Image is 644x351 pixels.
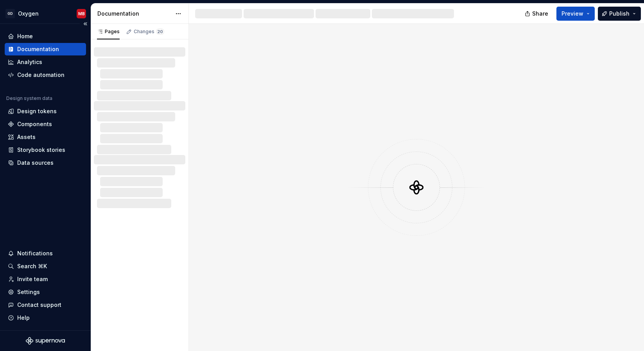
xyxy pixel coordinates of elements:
div: Code automation [17,71,65,79]
button: Contact support [5,299,86,311]
a: Analytics [5,56,86,68]
div: Search ⌘K [17,262,47,270]
div: GD [5,9,15,18]
div: MB [78,11,85,17]
a: Invite team [5,273,86,285]
div: Design tokens [17,107,57,115]
a: Documentation [5,43,86,55]
a: Storybook stories [5,144,86,156]
span: Publish [609,10,630,18]
div: Changes [134,29,164,35]
button: Preview [556,7,595,21]
a: Assets [5,131,86,143]
button: Notifications [5,247,86,260]
button: Help [5,312,86,324]
span: Preview [561,10,583,18]
div: Documentation [17,45,59,53]
div: Design system data [6,95,52,102]
a: Data sources [5,157,86,169]
span: 20 [156,29,164,35]
div: Analytics [17,58,42,66]
svg: Supernova Logo [26,337,65,345]
div: Storybook stories [17,146,65,154]
a: Components [5,118,86,130]
div: Data sources [17,159,54,167]
div: Invite team [17,275,48,283]
span: Share [532,10,548,18]
div: Oxygen [18,10,39,18]
div: Pages [97,29,120,35]
a: Settings [5,286,86,298]
button: Publish [598,7,641,21]
button: Share [521,7,553,21]
a: Home [5,30,86,43]
div: Components [17,120,52,128]
div: Documentation [97,10,171,18]
a: Code automation [5,69,86,81]
button: GDOxygenMB [2,5,89,22]
a: Design tokens [5,105,86,118]
button: Collapse sidebar [80,18,91,29]
button: Search ⌘K [5,260,86,273]
div: Assets [17,133,36,141]
div: Settings [17,288,40,296]
div: Notifications [17,249,53,257]
div: Contact support [17,301,61,309]
div: Home [17,32,33,40]
div: Help [17,314,30,322]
